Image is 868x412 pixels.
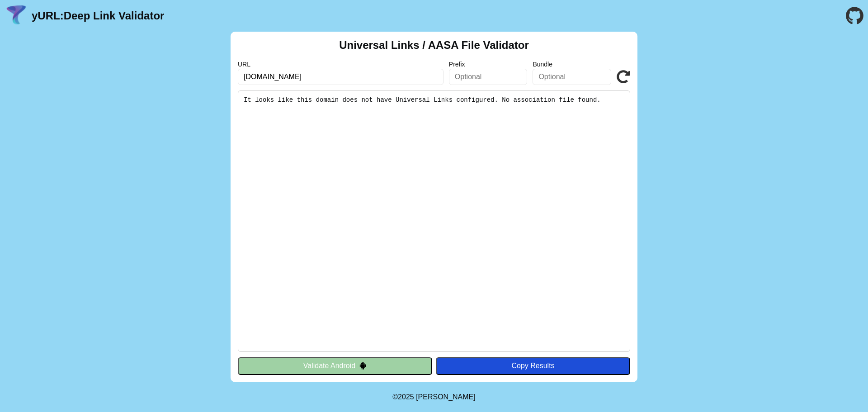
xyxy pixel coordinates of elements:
input: Optional [449,69,528,85]
img: droidIcon.svg [359,362,367,369]
label: URL [238,61,443,68]
button: Validate Android [238,357,432,374]
img: yURL Logo [5,4,28,28]
label: Prefix [449,61,528,68]
pre: It looks like this domain does not have Universal Links configured. No association file found. [238,90,630,352]
a: Michael Ibragimchayev's Personal Site [416,393,476,401]
button: Copy Results [436,357,630,374]
footer: © [392,382,475,412]
div: Copy Results [440,362,626,370]
h2: Universal Links / AASA File Validator [339,39,529,52]
label: Bundle [533,61,611,68]
a: yURL:Deep Link Validator [32,9,164,22]
span: 2025 [398,393,414,401]
input: Required [238,69,443,85]
input: Optional [533,69,611,85]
